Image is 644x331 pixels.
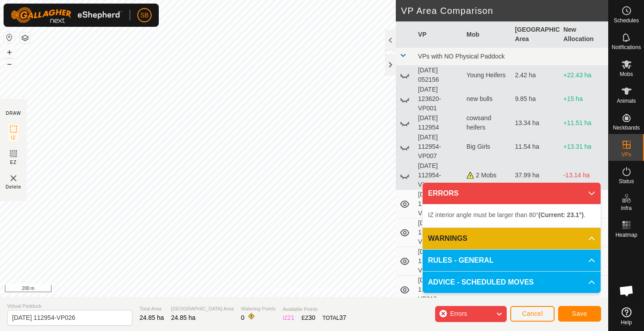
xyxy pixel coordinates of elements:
[558,306,601,322] button: Save
[4,47,15,58] button: +
[415,276,463,304] td: [DATE] 112954-VP013
[339,314,347,321] span: 37
[11,134,16,141] span: IZ
[609,304,644,329] a: Help
[322,313,346,323] div: TOTAL
[309,314,316,321] span: 30
[269,285,302,293] a: Privacy Policy
[511,133,559,161] td: 11.54 ha
[415,21,463,48] th: VP
[428,277,534,288] span: ADVICE - SCHEDULED MOVES
[4,59,15,69] button: –
[140,11,149,20] span: SB
[415,161,463,190] td: [DATE] 112954-VP008
[450,310,467,317] span: Errors
[621,320,632,325] span: Help
[614,18,639,23] span: Schedules
[511,161,559,190] td: 37.99 ha
[466,94,508,104] div: new bulls
[522,310,543,317] span: Cancel
[466,171,508,180] div: 2 Mobs
[560,66,608,85] td: +22.43 ha
[423,272,601,293] p-accordion-header: ADVICE - SCHEDULED MOVES
[241,305,275,313] span: Watering Points
[10,159,17,166] span: EZ
[20,33,30,43] button: Map Layers
[560,133,608,161] td: +13.31 ha
[511,85,559,113] td: 9.85 ha
[415,113,463,133] td: [DATE] 112954
[620,71,633,77] span: Mobs
[6,110,21,117] div: DRAW
[560,161,608,190] td: -13.14 ha
[428,255,494,266] span: RULES - GENERAL
[560,85,608,113] td: +15 ha
[617,98,636,104] span: Animals
[283,313,294,323] div: IZ
[313,285,339,293] a: Contact Us
[415,190,463,218] td: [DATE] 112954-VP010
[423,228,601,249] p-accordion-header: WARNINGS
[423,250,601,271] p-accordion-header: RULES - GENERAL
[428,188,458,199] span: ERRORS
[283,306,346,313] span: Available Points
[560,113,608,133] td: +11.51 ha
[423,204,601,227] p-accordion-content: ERRORS
[415,85,463,113] td: [DATE] 123620-VP001
[11,7,123,23] img: Gallagher Logo
[463,21,511,48] th: Mob
[511,66,559,85] td: 2.42 ha
[288,314,295,321] span: 21
[171,305,234,313] span: [GEOGRAPHIC_DATA] Area
[7,302,132,310] span: Virtual Paddock
[466,71,508,80] div: Young Heifers
[615,232,637,238] span: Heatmap
[171,314,196,321] span: 24.85 ha
[4,32,15,43] button: Reset Map
[428,233,467,244] span: WARNINGS
[140,305,164,313] span: Total Area
[423,183,601,204] p-accordion-header: ERRORS
[466,142,508,151] div: Big Girls
[415,66,463,85] td: [DATE] 052156
[511,21,559,48] th: [GEOGRAPHIC_DATA] Area
[401,5,608,16] h2: VP Area Comparison
[418,53,505,60] span: VPs with NO Physical Paddock
[560,21,608,48] th: New Allocation
[613,125,640,130] span: Neckbands
[466,113,508,132] div: cowsand heifers
[612,45,641,50] span: Notifications
[8,173,19,184] img: VP
[241,314,245,321] span: 0
[428,211,585,218] span: IZ interior angle must be larger than 80° .
[538,211,584,218] b: (Current: 23.1°)
[140,314,164,321] span: 24.85 ha
[621,152,631,157] span: VPs
[415,218,463,247] td: [DATE] 112954-VP011
[415,247,463,276] td: [DATE] 112954-VP012
[6,184,21,190] span: Delete
[510,306,555,322] button: Cancel
[511,113,559,133] td: 13.34 ha
[415,133,463,161] td: [DATE] 112954-VP007
[613,277,640,304] div: Open chat
[572,310,587,317] span: Save
[301,313,315,323] div: EZ
[621,205,631,211] span: Infra
[619,179,634,184] span: Status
